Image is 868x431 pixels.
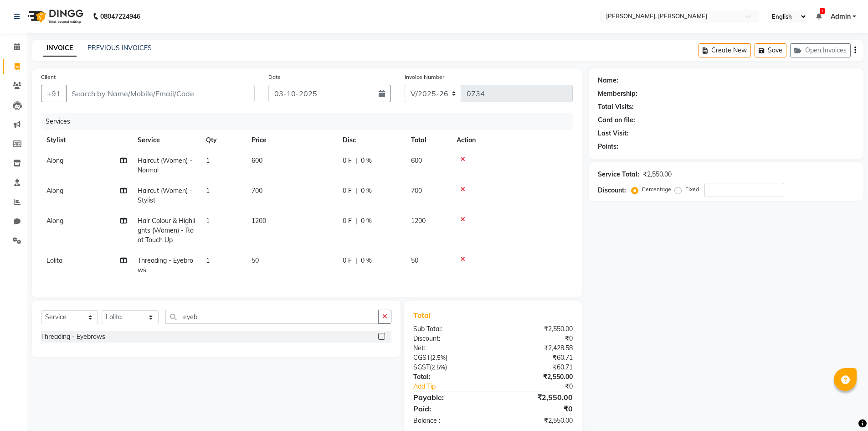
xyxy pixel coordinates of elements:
[361,156,372,166] span: 0 %
[830,395,859,422] iframe: chat widget
[165,310,379,324] input: Search or Scan
[493,353,580,363] div: ₹60.71
[355,216,357,226] span: |
[42,113,580,130] div: Services
[598,186,626,195] div: Discount:
[493,343,580,353] div: ₹2,428.58
[699,43,751,57] button: Create New
[755,43,786,57] button: Save
[831,12,851,21] span: Admin
[138,187,192,204] span: Haircut (Women) - Stylist
[355,186,357,196] span: |
[816,12,822,21] a: 1
[252,217,266,225] span: 1200
[246,130,337,151] th: Price
[413,311,434,320] span: Total
[598,170,639,179] div: Service Total:
[252,156,262,165] span: 600
[406,403,493,414] div: Paid:
[411,217,426,225] span: 1200
[643,170,672,179] div: ₹2,550.00
[406,343,493,353] div: Net:
[206,217,210,225] span: 1
[23,4,86,29] img: logo
[41,130,132,151] th: Stylist
[252,187,262,195] span: 700
[493,334,580,343] div: ₹0
[406,353,493,363] div: ( )
[413,353,430,362] span: CGST
[406,372,493,382] div: Total:
[431,363,445,371] span: 2.5%
[355,256,357,265] span: |
[66,85,255,102] input: Search by Name/Mobile/Email/Code
[406,130,451,151] th: Total
[200,130,246,151] th: Qty
[820,8,825,14] span: 1
[268,73,281,81] label: Date
[598,115,635,125] div: Card on file:
[100,4,140,29] b: 08047224946
[138,256,193,274] span: Threading - Eyebrows
[46,256,62,265] span: Lolita
[451,130,573,151] th: Action
[598,142,618,151] div: Points:
[138,217,195,244] span: Hair Colour & Highlights (Women) - Root Touch Up
[413,363,430,371] span: SGST
[406,324,493,334] div: Sub Total:
[493,372,580,382] div: ₹2,550.00
[87,44,152,52] a: PREVIOUS INVOICES
[411,256,418,265] span: 50
[343,256,352,265] span: 0 F
[790,43,851,57] button: Open Invoices
[43,40,77,57] a: INVOICE
[411,156,422,165] span: 600
[46,187,63,195] span: Along
[206,156,210,165] span: 1
[343,156,352,166] span: 0 F
[355,156,357,166] span: |
[598,76,618,85] div: Name:
[405,73,444,81] label: Invoice Number
[685,185,699,193] label: Fixed
[41,73,56,81] label: Client
[406,416,493,426] div: Balance :
[361,256,372,265] span: 0 %
[598,102,634,112] div: Total Visits:
[406,363,493,372] div: ( )
[406,392,493,403] div: Payable:
[41,332,105,342] div: Threading - Eyebrows
[206,256,210,265] span: 1
[508,382,580,391] div: ₹0
[46,217,63,225] span: Along
[493,324,580,334] div: ₹2,550.00
[41,85,67,102] button: +91
[361,186,372,196] span: 0 %
[493,416,580,426] div: ₹2,550.00
[252,256,259,265] span: 50
[598,129,628,138] div: Last Visit:
[132,130,200,151] th: Service
[46,156,63,165] span: Along
[432,354,446,361] span: 2.5%
[343,186,352,196] span: 0 F
[406,382,507,391] a: Add Tip
[361,216,372,226] span: 0 %
[406,334,493,343] div: Discount:
[411,187,422,195] span: 700
[598,89,637,99] div: Membership:
[343,216,352,226] span: 0 F
[493,392,580,403] div: ₹2,550.00
[138,156,192,174] span: Haircut (Women) - Normal
[493,363,580,372] div: ₹60.71
[337,130,406,151] th: Disc
[493,403,580,414] div: ₹0
[642,185,671,193] label: Percentage
[206,187,210,195] span: 1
